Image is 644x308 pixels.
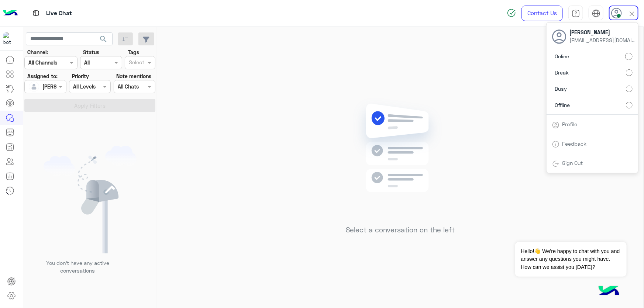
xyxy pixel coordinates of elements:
[94,32,113,48] button: search
[515,242,626,277] span: Hello!👋 We're happy to chat with you and answer any questions you might have. How can we assist y...
[552,160,559,167] img: tab
[626,102,633,108] input: Offline
[3,6,18,21] img: Logo
[626,86,633,92] input: Busy
[562,141,587,147] a: Feedback
[592,9,600,18] img: tab
[72,72,89,80] label: Priority
[27,72,58,80] label: Assigned to:
[116,72,151,80] label: Note mentions
[555,69,569,76] span: Break
[346,226,455,234] h5: Select a conversation on the left
[29,82,39,92] img: defaultAdmin.png
[27,48,48,56] label: Channel:
[555,52,569,60] span: Online
[570,28,636,36] span: [PERSON_NAME]
[555,101,570,109] span: Offline
[83,48,99,56] label: Status
[507,8,516,17] img: spinner
[572,9,580,18] img: tab
[568,6,583,21] a: tab
[562,160,583,166] a: Sign Out
[44,146,137,253] img: empty users
[555,85,567,93] span: Busy
[628,10,636,18] img: close
[46,8,72,18] p: Live Chat
[128,48,139,56] label: Tags
[625,53,633,60] input: Online
[626,69,633,76] input: Break
[570,36,636,44] span: [EMAIL_ADDRESS][DOMAIN_NAME]
[99,35,108,44] span: search
[24,99,155,112] button: Apply Filters
[562,121,578,127] a: Profile
[552,121,559,129] img: tab
[40,259,115,275] p: You don’t have any active conversations
[596,278,622,304] img: hulul-logo.png
[31,8,41,18] img: tab
[128,58,144,68] div: Select
[347,98,454,220] img: no messages
[552,141,559,148] img: tab
[3,32,16,45] img: 713415422032625
[521,6,563,21] a: Contact Us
